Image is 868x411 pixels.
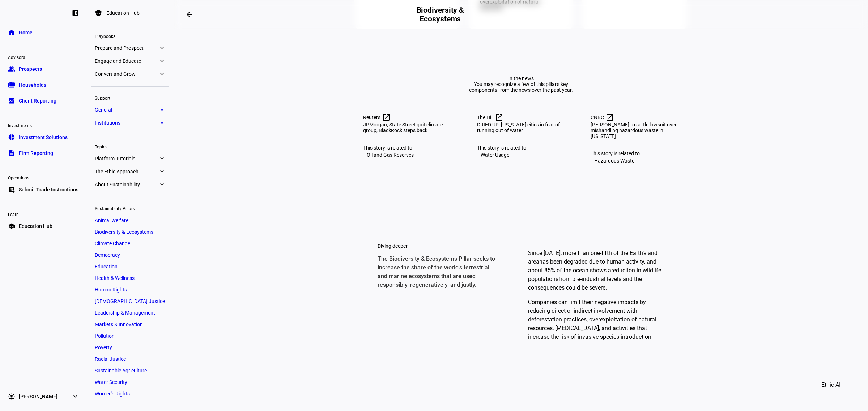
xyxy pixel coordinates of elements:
[158,155,165,162] eth-mat-symbol: expand_more
[95,345,112,350] span: Poverty
[91,342,169,352] a: Poverty
[91,377,169,387] a: Water Security
[185,10,194,19] mat-icon: arrow_backwards
[95,241,130,246] span: Climate Change
[91,354,169,364] a: Racial Justice
[95,252,120,258] span: Democracy
[8,186,15,193] eth-mat-symbol: list_alt_add
[91,308,169,318] a: Leadership & Management
[95,356,126,362] span: Racial Justice
[8,29,15,36] eth-mat-symbol: home
[528,298,664,341] p: Companies can limit their negative impacts by reducing direct or indirect involvement with defore...
[94,9,103,17] mat-icon: school
[95,71,158,77] span: Convert and Grow
[158,70,165,78] eth-mat-symbol: expand_more
[158,44,165,52] eth-mat-symbol: expand_more
[4,94,82,108] a: bid_landscapeClient Reporting
[91,105,169,115] a: Generalexpand_more
[95,368,147,373] span: Sustainable Agriculture
[158,106,165,113] eth-mat-symbol: expand_more
[8,97,15,104] eth-mat-symbol: bid_landscape
[91,118,169,128] a: Institutionsexpand_more
[95,391,130,397] span: Women's Rights
[95,310,155,316] span: Leadership & Management
[72,9,79,17] eth-mat-symbol: left_panel_close
[4,25,82,40] a: homeHome
[4,52,82,62] div: Advisors
[8,81,15,88] eth-mat-symbol: folder_copy
[91,203,169,213] div: Sustainability Pillars
[4,62,82,76] a: groupProspects
[91,273,169,283] a: Health & Wellness
[91,389,169,399] a: Women's Rights
[158,168,165,175] eth-mat-symbol: expand_more
[508,75,534,81] div: In the news
[95,287,127,293] span: Human Rights
[821,376,841,394] span: Ethic AI
[19,65,42,73] span: Prospects
[91,261,169,272] a: Education
[591,113,678,122] div: CNBC
[605,113,614,122] mat-icon: open_in_new
[8,65,15,73] eth-mat-symbol: group
[91,319,169,329] a: Markets & Innovation
[477,145,565,151] div: This story is related to
[4,120,82,130] div: Investments
[91,250,169,260] a: Democracy
[8,150,15,157] eth-mat-symbol: description
[95,379,127,385] span: Water Security
[382,113,391,122] mat-icon: open_in_new
[4,78,82,92] a: folder_copyHouseholds
[91,238,169,248] a: Climate Change
[95,120,158,126] span: Institutions
[363,151,417,159] div: Oil and Gas Reserves
[95,275,135,281] span: Health & Wellness
[95,58,158,64] span: Engage and Educate
[19,29,33,36] span: Home
[8,222,15,230] eth-mat-symbol: school
[91,227,169,237] a: Biodiversity & Ecosystems
[4,130,82,144] a: pie_chartInvestment Solutions
[378,243,496,249] div: Diving deeper
[72,393,79,400] eth-mat-symbol: expand_more
[95,45,158,51] span: Prepare and Prospect
[91,215,169,225] a: Animal Welfare
[19,186,78,193] span: Submit Trade Instructions
[591,156,638,165] div: Hazardous Waste
[158,181,165,188] eth-mat-symbol: expand_more
[95,229,153,235] span: Biodiversity & Ecosystems
[91,331,169,341] a: Pollution
[8,134,15,141] eth-mat-symbol: pie_chart
[91,92,169,103] div: Support
[91,141,169,151] div: Topics
[95,264,118,269] span: Education
[4,146,82,160] a: descriptionFirm Reporting
[95,333,115,339] span: Pollution
[95,321,143,327] span: Markets & Innovation
[363,145,451,151] div: This story is related to
[591,122,678,139] div: [PERSON_NAME] to settle lawsuit over mishandling hazardous waste in [US_STATE]
[19,150,53,157] span: Firm Reporting
[363,113,451,122] div: Reuters
[95,217,128,223] span: Animal Welfare
[19,222,52,230] span: Education Hub
[378,255,496,289] p: The Biodiversity & Ecosystems Pillar seeks to increase the share of the world's terrestrial and m...
[461,81,581,93] div: You may recognize a few of this pillar's key components from the news over the past year.
[95,298,165,304] span: [DEMOGRAPHIC_DATA] Justice
[91,31,169,41] div: Playbooks
[95,182,158,187] span: About Sustainability
[95,156,158,161] span: Platform Tutorials
[19,393,58,400] span: [PERSON_NAME]
[528,249,664,292] p: Since [DATE], more than one-fifth of the Earth’s has been degraded due to human activity, and abo...
[4,209,82,219] div: Learn
[95,107,158,113] span: General
[591,151,678,156] div: This story is related to
[106,10,140,16] div: Education Hub
[19,81,46,88] span: Households
[19,97,56,104] span: Client Reporting
[363,122,451,133] div: JPMorgan, State Street quit climate group, BlackRock steps back
[477,151,513,159] div: Water Usage
[158,119,165,126] eth-mat-symbol: expand_more
[95,169,158,174] span: The Ethic Approach
[408,6,473,23] h2: Biodiversity & Ecosystems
